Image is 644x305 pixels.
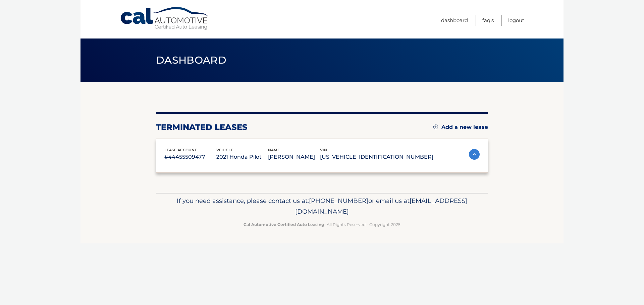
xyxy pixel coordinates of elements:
span: [PHONE_NUMBER] [309,197,368,205]
a: FAQ's [482,15,494,26]
span: vehicle [216,148,233,152]
h2: terminated leases [156,122,248,132]
span: vin [320,148,327,152]
a: Dashboard [441,15,468,26]
span: lease account [164,148,197,152]
p: [PERSON_NAME] [268,152,320,162]
p: 2021 Honda Pilot [216,152,268,162]
p: If you need assistance, please contact us at: or email us at [160,196,484,217]
a: Logout [508,15,524,26]
a: Add a new lease [433,124,488,131]
img: add.svg [433,125,438,129]
img: accordion-active.svg [469,149,480,160]
span: name [268,148,280,152]
strong: Cal Automotive Certified Auto Leasing [244,222,324,227]
span: Dashboard [156,54,226,66]
p: [US_VEHICLE_IDENTIFICATION_NUMBER] [320,152,433,162]
a: Cal Automotive [120,7,210,30]
p: #44455509477 [164,152,216,162]
p: - All Rights Reserved - Copyright 2025 [160,221,484,228]
span: [EMAIL_ADDRESS][DOMAIN_NAME] [295,197,467,215]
